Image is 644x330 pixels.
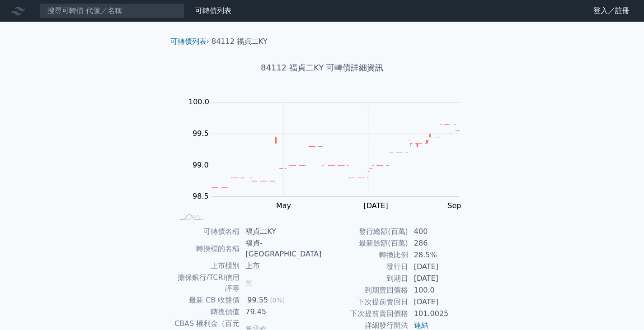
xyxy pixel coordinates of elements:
[322,308,409,320] td: 下次提前賣回價格
[414,321,428,330] a: 連結
[174,226,240,237] td: 可轉債名稱
[240,237,322,260] td: 福貞-[GEOGRAPHIC_DATA]
[212,125,459,187] g: Series
[174,306,240,318] td: 轉換價值
[240,226,322,237] td: 福貞二KY
[193,192,209,200] tspan: 98.5
[170,37,207,46] a: 可轉債列表
[174,272,240,294] td: 擔保銀行/TCRI信用評等
[409,249,470,261] td: 28.5%
[170,36,209,47] li: ›
[364,201,388,210] tspan: [DATE]
[409,308,470,320] td: 101.0025
[276,201,291,210] tspan: May
[447,201,461,210] tspan: Sep
[322,284,409,296] td: 到期賣回價格
[188,98,209,106] tspan: 100.0
[409,226,470,237] td: 400
[409,261,470,273] td: [DATE]
[195,6,231,15] a: 可轉債列表
[599,287,644,330] iframe: Chat Widget
[409,273,470,284] td: [DATE]
[245,295,270,306] div: 99.55
[322,226,409,237] td: 發行總額(百萬)
[322,237,409,249] td: 最新餘額(百萬)
[322,249,409,261] td: 轉換比例
[322,261,409,273] td: 發行日
[599,287,644,330] div: 聊天小工具
[174,294,240,306] td: 最新 CB 收盤價
[245,279,253,287] span: 無
[322,296,409,308] td: 下次提前賣回日
[184,98,473,210] g: Chart
[240,306,322,318] td: 79.45
[409,284,470,296] td: 100.0
[322,273,409,284] td: 到期日
[212,36,268,47] li: 84112 福貞二KY
[193,161,209,169] tspan: 99.0
[193,129,209,138] tspan: 99.5
[409,296,470,308] td: [DATE]
[174,260,240,272] td: 上市櫃別
[40,3,184,19] input: 搜尋可轉債 代號／名稱
[409,237,470,249] td: 286
[586,4,637,18] a: 登入／註冊
[270,297,285,304] span: (0%)
[174,237,240,260] td: 轉換標的名稱
[240,260,322,272] td: 上市
[163,61,481,74] h1: 84112 福貞二KY 可轉債詳細資訊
